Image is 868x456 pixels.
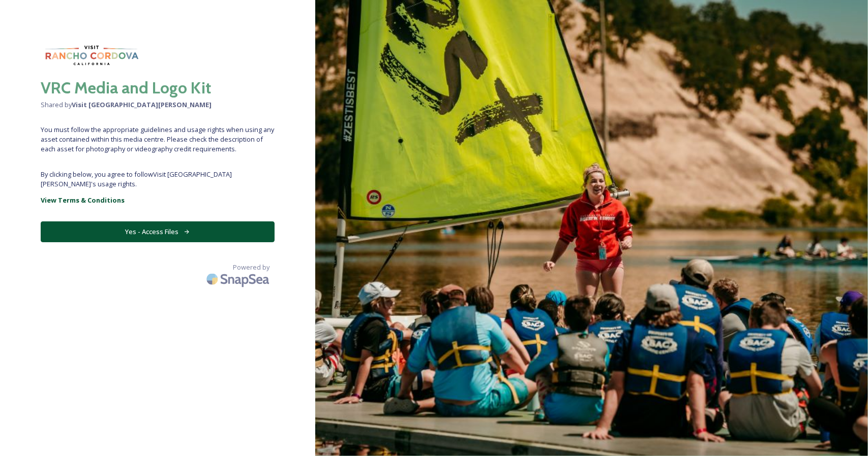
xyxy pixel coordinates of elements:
[41,100,275,110] span: Shared by
[41,196,125,205] strong: View Terms & Conditions
[41,41,142,71] img: VRC%20Rainbow%20Horizontal%20Logo%20-%20Black%20text.png
[41,194,275,206] a: View Terms & Conditions
[41,170,275,189] span: By clicking below, you agree to follow Visit [GEOGRAPHIC_DATA][PERSON_NAME] 's usage rights.
[41,76,275,100] h2: VRC Media and Logo Kit
[203,267,275,291] img: SnapSea Logo
[41,125,275,154] span: You must follow the appropriate guidelines and usage rights when using any asset contained within...
[72,100,212,109] strong: Visit [GEOGRAPHIC_DATA][PERSON_NAME]
[233,263,270,272] span: Powered by
[41,221,275,242] button: Yes - Access Files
